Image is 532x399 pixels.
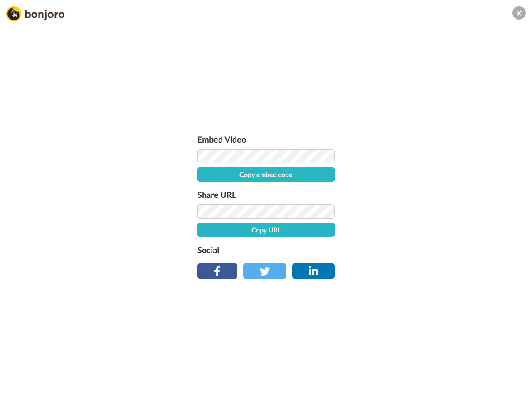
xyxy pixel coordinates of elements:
[6,6,64,21] img: Bonjoro Logo
[197,133,335,146] label: Embed Video
[197,167,335,182] button: Copy embed code
[197,243,335,256] label: Social
[197,223,335,237] button: Copy URL
[197,188,335,201] label: Share URL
